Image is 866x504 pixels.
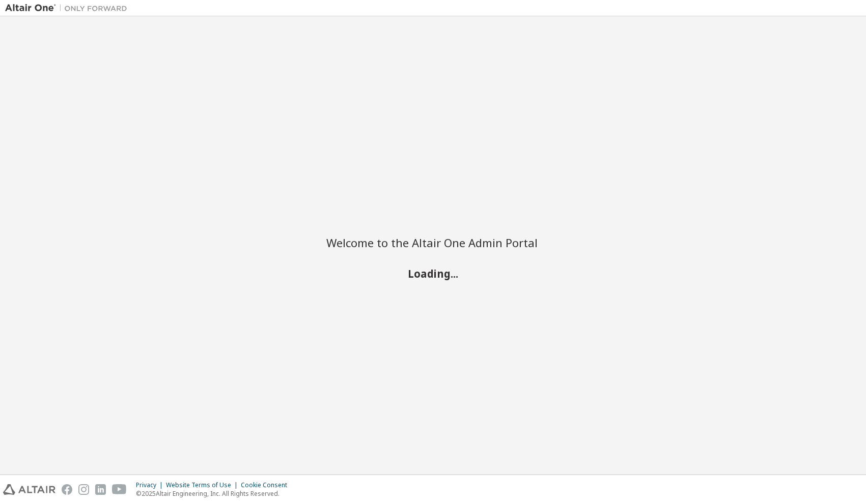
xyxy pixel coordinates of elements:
p: © 2025 Altair Engineering, Inc. All Rights Reserved. [136,489,293,498]
img: facebook.svg [62,484,72,495]
h2: Loading... [326,266,540,280]
img: instagram.svg [78,484,89,495]
img: altair_logo.svg [3,484,55,495]
div: Privacy [136,481,166,489]
div: Website Terms of Use [166,481,241,489]
img: Altair One [5,3,132,13]
img: youtube.svg [112,484,127,495]
div: Cookie Consent [241,481,293,489]
h2: Welcome to the Altair One Admin Portal [326,235,540,250]
img: linkedin.svg [95,484,106,495]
